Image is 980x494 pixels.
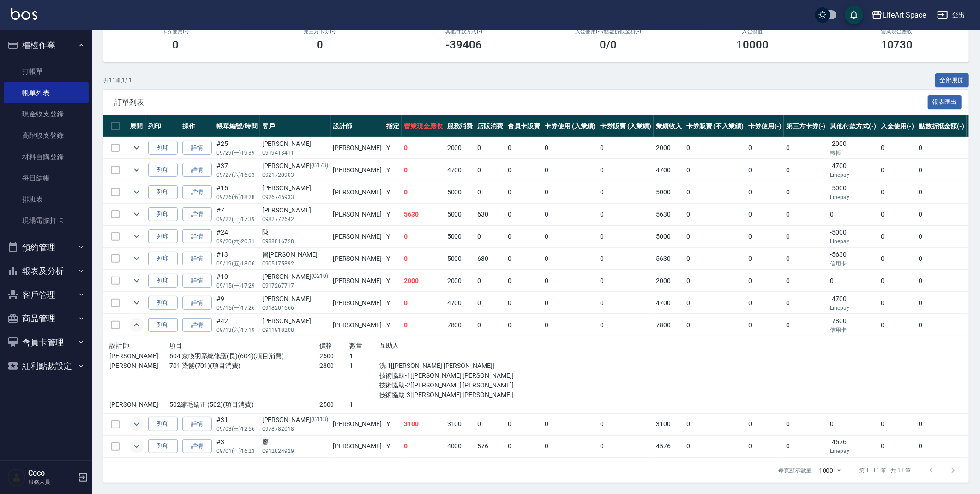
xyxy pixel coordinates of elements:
[331,204,384,225] td: [PERSON_NAME]
[883,9,926,21] div: LifeArt Space
[262,272,328,282] div: [PERSON_NAME]
[916,314,967,336] td: 0
[445,270,475,292] td: 2000
[684,115,746,137] th: 卡券販賣 (不入業績)
[654,292,684,314] td: 4700
[4,189,89,210] a: 排班表
[130,296,144,310] button: expand row
[784,292,828,314] td: 0
[828,137,879,159] td: -2000
[928,95,962,109] button: 報表匯出
[505,204,542,225] td: 0
[475,181,506,203] td: 0
[4,307,89,331] button: 商品管理
[262,171,328,179] p: 0921720903
[828,181,879,203] td: -5000
[916,292,967,314] td: 0
[331,226,384,247] td: [PERSON_NAME]
[182,417,212,431] a: 詳情
[916,181,967,203] td: 0
[916,137,967,159] td: 0
[830,193,877,201] p: Linepay
[4,331,89,355] button: 會員卡管理
[384,204,402,225] td: Y
[505,137,542,159] td: 0
[148,229,178,244] button: 列印
[214,292,260,314] td: #9
[830,237,877,246] p: Linepay
[445,137,475,159] td: 2000
[828,314,879,336] td: -7800
[148,439,178,453] button: 列印
[445,181,475,203] td: 5000
[216,282,258,290] p: 09/15 (一) 17:29
[784,204,828,225] td: 0
[182,141,212,155] a: 詳情
[262,205,328,215] div: [PERSON_NAME]
[331,413,384,435] td: [PERSON_NAME]
[130,185,144,199] button: expand row
[598,115,654,137] th: 卡券販賣 (入業績)
[598,204,654,225] td: 0
[262,193,328,201] p: 0926745933
[4,259,89,283] button: 報表及分析
[130,318,144,332] button: expand row
[379,361,469,371] p: 洗-1[[PERSON_NAME] [PERSON_NAME]]
[262,282,328,290] p: 0917267717
[169,351,319,361] p: 604 京喚羽系統修護(長)(604)(項目消費)
[262,237,328,246] p: 0988816728
[542,181,598,203] td: 0
[384,248,402,270] td: Y
[542,292,598,314] td: 0
[182,207,212,222] a: 詳情
[830,149,877,157] p: 轉帳
[691,29,814,35] h2: 入金儲值
[216,193,258,201] p: 09/26 (五) 18:28
[182,318,212,332] a: 詳情
[830,259,877,268] p: 信用卡
[214,270,260,292] td: #10
[182,439,212,453] a: 詳情
[130,252,144,265] button: expand row
[746,314,784,336] td: 0
[598,137,654,159] td: 0
[384,413,402,435] td: Y
[214,204,260,225] td: #7
[216,171,258,179] p: 09/27 (六) 16:03
[654,248,684,270] td: 5630
[830,304,877,312] p: Linepay
[828,248,879,270] td: -5630
[148,296,178,310] button: 列印
[445,248,475,270] td: 5000
[684,248,746,270] td: 0
[4,354,89,378] button: 紅利點數設定
[542,115,598,137] th: 卡券使用 (入業績)
[130,207,144,221] button: expand row
[878,292,916,314] td: 0
[331,314,384,336] td: [PERSON_NAME]
[402,226,445,247] td: 0
[130,229,144,243] button: expand row
[148,163,178,177] button: 列印
[109,342,129,349] span: 設計師
[746,270,784,292] td: 0
[402,413,445,435] td: 3100
[878,270,916,292] td: 0
[868,6,930,24] button: LifeArt Space
[654,226,684,247] td: 5000
[169,400,319,410] p: 502縮毛矯正 (502)(項目消費)
[684,292,746,314] td: 0
[654,181,684,203] td: 5000
[127,115,146,137] th: 展開
[542,314,598,336] td: 0
[182,274,212,288] a: 詳情
[654,159,684,181] td: 4700
[505,292,542,314] td: 0
[146,115,180,137] th: 列印
[684,137,746,159] td: 0
[214,314,260,336] td: #42
[216,259,258,268] p: 09/19 (五) 18:06
[180,115,214,137] th: 操作
[317,38,323,51] h3: 0
[784,270,828,292] td: 0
